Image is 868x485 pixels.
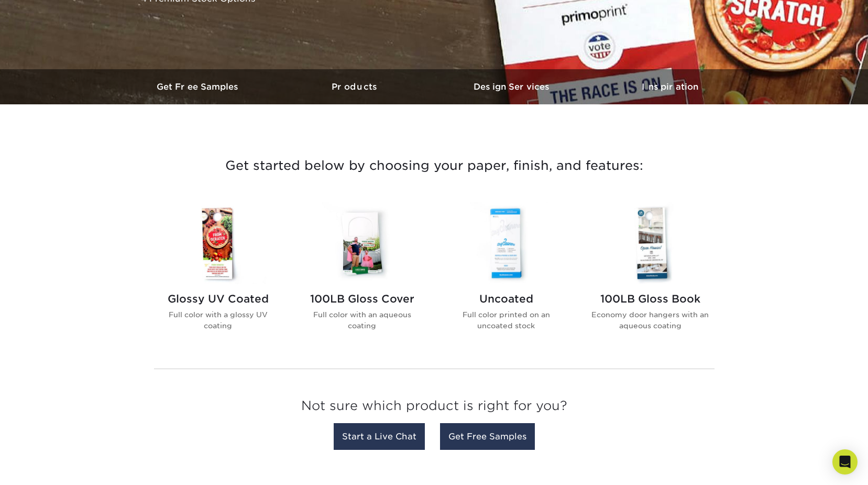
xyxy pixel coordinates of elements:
[591,293,710,305] h2: 100LB Gloss Book
[591,69,749,104] a: Inspiration
[447,202,566,284] img: Uncoated Door Hangers
[591,202,710,284] img: 100LB Gloss Book Door Hangers
[440,423,535,450] a: Get Free Samples
[303,202,422,284] img: 100LB Gloss Cover Door Hangers
[434,69,591,104] a: Design Services
[154,390,715,426] h3: Not sure which product is right for you?
[591,82,749,92] h3: Inspiration
[591,309,710,331] p: Economy door hangers with an aqueous coating
[591,202,710,348] a: 100LB Gloss Book Door Hangers 100LB Gloss Book Economy door hangers with an aqueous coating
[303,293,422,305] h2: 100LB Gloss Cover
[120,69,277,104] a: Get Free Samples
[277,82,434,92] h3: Products
[832,449,858,475] div: Open Intercom Messenger
[303,309,422,331] p: Full color with an aqueous coating
[434,82,591,92] h3: Design Services
[120,82,277,92] h3: Get Free Samples
[447,293,566,305] h2: Uncoated
[277,69,434,104] a: Products
[303,202,422,348] a: 100LB Gloss Cover Door Hangers 100LB Gloss Cover Full color with an aqueous coating
[159,202,278,284] img: Glossy UV Coated Door Hangers
[159,293,278,305] h2: Glossy UV Coated
[159,202,278,348] a: Glossy UV Coated Door Hangers Glossy UV Coated Full color with a glossy UV coating
[447,309,566,331] p: Full color printed on an uncoated stock
[128,142,741,189] h3: Get started below by choosing your paper, finish, and features:
[159,309,278,331] p: Full color with a glossy UV coating
[447,202,566,348] a: Uncoated Door Hangers Uncoated Full color printed on an uncoated stock
[334,423,425,450] a: Start a Live Chat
